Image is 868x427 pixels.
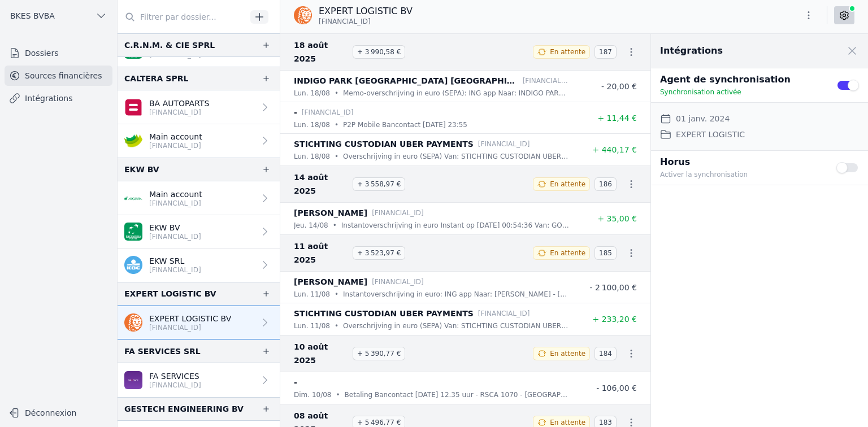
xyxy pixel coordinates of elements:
dd: EXPERT LOGISTIC [676,128,745,141]
img: BEOBANK_CTBKBEBX.png [124,371,142,389]
span: + 233,20 € [592,315,637,324]
p: STICHTING CUSTODIAN UBER PAYMENTS [294,307,474,320]
a: FA SERVICES [FINANCIAL_ID] [118,363,280,397]
p: [FINANCIAL_ID] [302,107,354,118]
div: • [333,220,337,231]
a: Main account [FINANCIAL_ID] [118,124,280,158]
p: lun. 11/08 [294,320,330,332]
p: lun. 11/08 [294,289,330,300]
p: [FINANCIAL_ID] [478,308,530,319]
span: [FINANCIAL_ID] [319,17,371,26]
span: 10 août 2025 [294,340,348,367]
p: P2P Mobile Bancontact [DATE] 23:55 [343,119,467,130]
span: + 3 523,97 € [353,246,405,260]
p: [FINANCIAL_ID] [149,199,202,208]
p: Overschrijving in euro (SEPA) Van: STICHTING CUSTODIAN UBER PAYMENTS BURGERWEESHUISPAD 301 AMSTER... [343,320,569,332]
p: [FINANCIAL_ID] [149,381,201,390]
a: Intégrations [5,88,112,108]
span: 184 [594,347,617,360]
span: + 3 558,97 € [353,177,405,191]
p: Instantoverschrijving in euro Instant op [DATE] 00:54:36 Van: GOMES ALVARO DANIEL [STREET_ADDRESS... [341,220,569,231]
div: EKW BV [124,163,159,176]
button: Déconnexion [5,404,112,422]
span: En attente [550,180,585,189]
span: 18 août 2025 [294,38,348,66]
img: ing.png [294,6,312,24]
div: • [335,88,338,99]
span: - 106,00 € [596,384,637,393]
p: - [294,106,297,119]
div: EXPERT LOGISTIC BV [124,287,216,300]
p: [FINANCIAL_ID] [478,138,530,150]
p: EXPERT LOGISTIC BV [319,5,413,18]
span: 187 [594,45,617,59]
p: EKW BV [149,222,201,233]
p: Overschrijving in euro (SEPA) Van: STICHTING CUSTODIAN UBER PAYMENTS BURGERWEESHUISPAD 301 AMSTER... [343,151,569,162]
p: [FINANCIAL_ID] [149,265,201,274]
p: [FINANCIAL_ID] [149,323,231,332]
p: Memo-overschrijving in euro (SEPA): ING app Naar: INDIGO PARK [GEOGRAPHIC_DATA] [GEOGRAPHIC_DATA]... [343,88,569,99]
p: dim. 10/08 [294,389,331,400]
span: Synchronisation activée [660,88,741,96]
span: 186 [594,177,617,191]
p: [FINANCIAL_ID] [372,276,424,287]
p: [PERSON_NAME] [294,206,367,220]
p: EXPERT LOGISTIC BV [149,313,231,324]
span: En attente [550,349,585,358]
p: lun. 18/08 [294,151,330,162]
p: [FINANCIAL_ID] [149,108,209,117]
a: BA AUTOPARTS [FINANCIAL_ID] [118,90,280,124]
p: Main account [149,189,202,200]
p: Betaling Bancontact [DATE] 12.35 uur - RSCA 1070 - [GEOGRAPHIC_DATA] - BEL Kaartnummer 5244 35XX ... [345,389,569,400]
p: FA SERVICES [149,371,201,382]
span: 11 août 2025 [294,239,348,267]
p: Agent de synchronisation [660,73,823,86]
p: - [294,376,297,389]
span: En attente [550,47,585,56]
p: Horus [660,155,823,169]
span: + 3 990,58 € [353,45,405,59]
p: BA AUTOPARTS [149,98,209,109]
div: GESTECH ENGINEERING BV [124,402,244,416]
span: + 5 390,77 € [353,347,405,360]
span: 14 août 2025 [294,171,348,198]
span: - 20,00 € [601,82,637,91]
span: En attente [550,418,585,427]
div: • [335,289,338,300]
span: En attente [550,249,585,258]
p: lun. 18/08 [294,88,330,99]
p: Activer la synchronisation [660,169,823,180]
p: [FINANCIAL_ID] [523,75,569,86]
div: • [335,151,338,162]
img: ing.png [124,313,142,332]
p: jeu. 14/08 [294,220,328,231]
p: STICHTING CUSTODIAN UBER PAYMENTS [294,137,474,151]
a: EXPERT LOGISTIC BV [FINANCIAL_ID] [118,306,280,339]
a: Main account [FINANCIAL_ID] [118,181,280,215]
span: + 440,17 € [592,145,637,154]
p: Main account [149,131,202,142]
h2: Intégrations [660,44,723,58]
span: 185 [594,246,617,260]
div: • [335,320,338,332]
a: Dossiers [5,43,112,63]
img: kbc.png [124,256,142,274]
p: INDIGO PARK [GEOGRAPHIC_DATA] [GEOGRAPHIC_DATA] [294,74,518,88]
a: EKW BV [FINANCIAL_ID] [118,215,280,249]
p: [FINANCIAL_ID] [372,207,424,219]
div: • [336,389,340,400]
dd: 01 janv. 2024 [676,112,730,125]
button: BKES BVBA [5,7,112,25]
div: CALTERA SPRL [124,72,188,85]
div: FA SERVICES SRL [124,345,201,358]
span: + 35,00 € [597,214,637,223]
p: [PERSON_NAME] [294,275,367,289]
img: ARGENTA_ARSPBE22.png [124,189,142,207]
span: + 11,44 € [597,114,637,123]
div: C.R.N.M. & CIE SPRL [124,38,215,52]
input: Filtrer par dossier... [118,7,246,27]
p: EKW SRL [149,255,201,267]
p: Instantoverschrijving in euro: ING app Naar: [PERSON_NAME] - [FINANCIAL_ID] Instant op [DATE] 12:... [343,289,569,300]
p: [FINANCIAL_ID] [149,141,202,150]
a: EKW SRL [FINANCIAL_ID] [118,249,280,282]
